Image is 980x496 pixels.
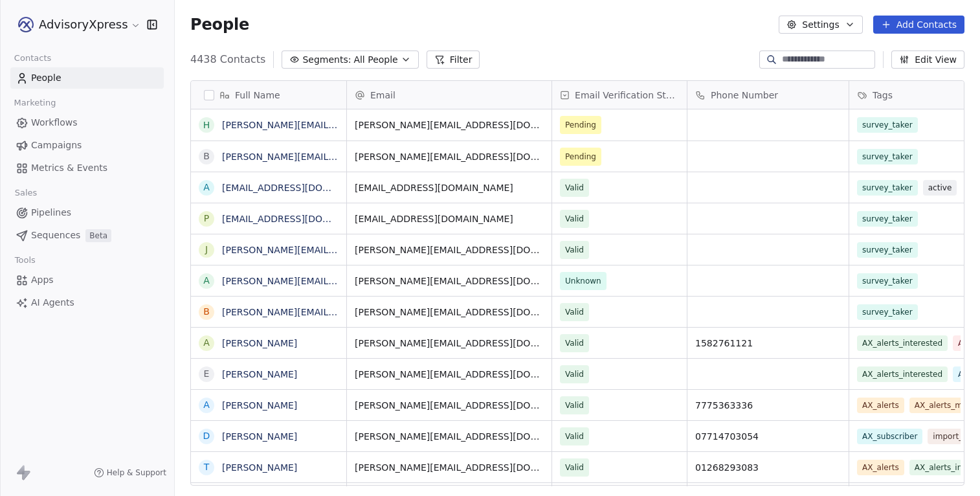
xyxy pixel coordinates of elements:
span: AX_alerts [857,398,904,413]
span: Sales [9,183,43,203]
span: Campaigns [31,139,82,152]
span: survey_taker [857,149,918,164]
span: Tags [873,89,893,102]
a: People [10,67,164,89]
button: Add Contacts [873,16,964,34]
a: [PERSON_NAME][EMAIL_ADDRESS][DOMAIN_NAME] [222,307,456,317]
span: [PERSON_NAME][EMAIL_ADDRESS][DOMAIN_NAME] [355,150,544,163]
div: T [204,460,210,474]
a: [EMAIL_ADDRESS][DOMAIN_NAME] [222,183,381,193]
div: a [203,274,210,287]
span: AX_alerts [857,460,904,475]
div: Email Verification Status [552,81,687,109]
span: 4438 Contacts [190,52,265,67]
span: Beta [85,229,111,242]
span: [PERSON_NAME][EMAIL_ADDRESS][DOMAIN_NAME] [355,275,544,287]
span: AdvisoryXpress [39,16,128,33]
span: [PERSON_NAME][EMAIL_ADDRESS][DOMAIN_NAME] [355,461,544,474]
span: Email [370,89,395,102]
div: Phone Number [687,81,849,109]
span: 7775363336 [695,399,841,412]
a: [PERSON_NAME] [222,400,297,411]
span: survey_taker [857,242,918,258]
span: 07714703054 [695,430,841,443]
span: Contacts [8,49,57,68]
span: Valid [565,212,584,225]
span: Unknown [565,275,601,287]
span: Valid [565,461,584,474]
span: 1582761121 [695,337,841,350]
button: Edit View [891,51,964,69]
span: Valid [565,368,584,381]
span: Valid [565,430,584,443]
span: survey_taker [857,117,918,133]
div: p [204,212,209,225]
span: [PERSON_NAME][EMAIL_ADDRESS][DOMAIN_NAME] [355,306,544,319]
button: Settings [779,16,862,34]
span: [PERSON_NAME][EMAIL_ADDRESS][DOMAIN_NAME] [355,368,544,381]
span: AI Agents [31,296,74,310]
span: Pending [565,150,596,163]
div: E [204,367,210,381]
span: [PERSON_NAME][EMAIL_ADDRESS][DOMAIN_NAME] [355,243,544,256]
a: AI Agents [10,292,164,313]
span: [EMAIL_ADDRESS][DOMAIN_NAME] [355,181,544,194]
span: Valid [565,306,584,319]
a: [PERSON_NAME][EMAIL_ADDRESS][DOMAIN_NAME] [222,276,456,286]
span: 01268293083 [695,461,841,474]
span: [PERSON_NAME][EMAIL_ADDRESS][DOMAIN_NAME] [355,118,544,131]
span: survey_taker [857,211,918,227]
a: [PERSON_NAME][EMAIL_ADDRESS][DOMAIN_NAME] [222,152,456,162]
img: AX_logo_device_1080.png [18,17,34,32]
span: People [190,15,249,34]
span: active [923,180,957,196]
a: Apps [10,269,164,291]
div: b [203,150,210,163]
span: Sequences [31,229,80,242]
a: [PERSON_NAME][EMAIL_ADDRESS][DOMAIN_NAME] [222,245,456,255]
a: SequencesBeta [10,225,164,246]
span: Email Verification Status [575,89,679,102]
a: [EMAIL_ADDRESS][DOMAIN_NAME] [222,214,381,224]
span: Pending [565,118,596,131]
div: Email [347,81,551,109]
div: A [203,398,210,412]
span: survey_taker [857,273,918,289]
span: Full Name [235,89,280,102]
a: Pipelines [10,202,164,223]
span: [PERSON_NAME][EMAIL_ADDRESS][DOMAIN_NAME] [355,430,544,443]
span: Help & Support [107,468,166,478]
div: D [203,429,210,443]
div: j [205,243,208,256]
div: b [203,305,210,319]
span: People [31,71,61,85]
span: Metrics & Events [31,161,107,175]
div: A [203,336,210,350]
a: [PERSON_NAME] [222,462,297,473]
a: Metrics & Events [10,157,164,179]
span: Valid [565,181,584,194]
span: [EMAIL_ADDRESS][DOMAIN_NAME] [355,212,544,225]
button: Filter [427,51,480,69]
span: AX_subscriber [857,429,922,444]
span: survey_taker [857,304,918,320]
a: Workflows [10,112,164,133]
div: Tags [849,81,968,109]
div: Full Name [191,81,346,109]
span: Marketing [8,93,61,113]
a: Help & Support [94,468,166,478]
a: [PERSON_NAME] [222,369,297,379]
span: Segments: [302,53,351,67]
a: Campaigns [10,135,164,156]
span: Valid [565,337,584,350]
a: [PERSON_NAME] [222,338,297,348]
span: Phone Number [711,89,778,102]
span: Pipelines [31,206,71,220]
span: [PERSON_NAME][EMAIL_ADDRESS][DOMAIN_NAME] [355,337,544,350]
button: AdvisoryXpress [16,14,138,36]
span: Tools [9,251,41,270]
div: a [203,181,210,194]
span: [PERSON_NAME][EMAIL_ADDRESS][DOMAIN_NAME] [355,399,544,412]
span: AX_alerts_interested [857,366,948,382]
span: survey_taker [857,180,918,196]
